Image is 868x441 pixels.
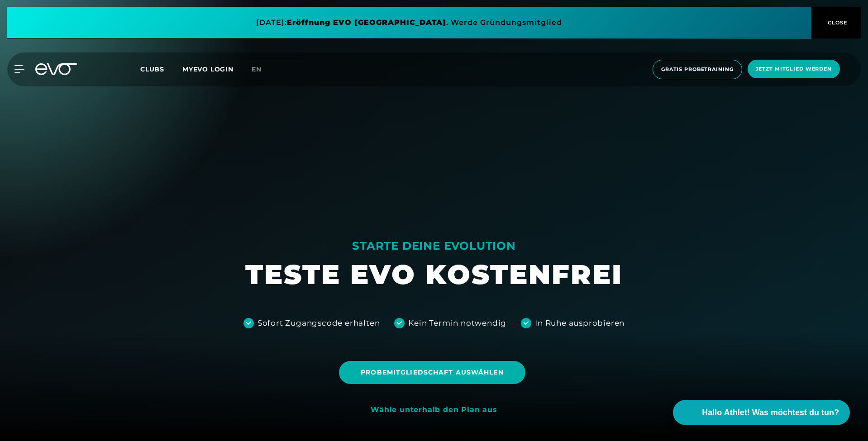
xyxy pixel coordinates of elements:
a: MYEVO LOGIN [182,65,234,73]
span: Hallo Athlet! Was möchtest du tun? [702,407,839,419]
span: Clubs [140,65,164,73]
span: Probemitgliedschaft auswählen [361,368,503,377]
span: Gratis Probetraining [661,66,734,73]
button: CLOSE [811,7,861,38]
div: Sofort Zugangscode erhalten [258,318,380,329]
div: STARTE DEINE EVOLUTION [245,239,623,253]
a: en [252,64,272,75]
span: Jetzt Mitglied werden [756,65,832,73]
div: Kein Termin notwendig [408,318,506,329]
h1: TESTE EVO KOSTENFREI [245,257,623,292]
a: Probemitgliedschaft auswählen [339,354,529,391]
a: Gratis Probetraining [650,60,745,79]
div: Wähle unterhalb den Plan aus [371,405,497,415]
a: Clubs [140,65,182,73]
span: CLOSE [825,19,848,27]
div: In Ruhe ausprobieren [535,318,625,329]
button: Hallo Athlet! Was möchtest du tun? [673,400,850,425]
a: Jetzt Mitglied werden [745,60,843,79]
span: en [252,65,262,73]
